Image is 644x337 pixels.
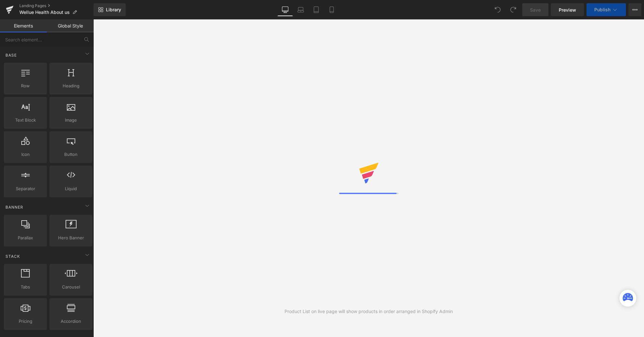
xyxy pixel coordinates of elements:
a: Laptop [293,3,308,16]
span: Carousel [51,284,90,290]
span: Image [51,117,90,124]
span: Pricing [6,318,45,325]
span: Hero Banner [51,234,90,241]
span: Text Block [6,117,45,124]
a: Mobile [324,3,339,16]
div: Product List on live page will show products in order arranged in Shopify Admin [285,308,453,315]
button: More [628,3,641,16]
span: Preview [559,6,576,13]
a: New Library [94,3,126,16]
a: Desktop [277,3,293,16]
span: Separator [6,185,45,192]
button: Undo [491,3,504,16]
span: Tabs [6,284,45,290]
span: Heading [51,82,90,89]
span: Base [5,52,17,58]
a: Tablet [308,3,324,16]
a: Preview [551,3,584,16]
span: Icon [6,151,45,158]
span: Library [106,7,121,13]
span: Wellue Health About us [19,10,70,15]
span: Banner [5,204,24,210]
span: Accordion [51,318,90,325]
span: Row [6,82,45,89]
span: Button [51,151,90,158]
span: Publish [594,7,610,12]
a: Global Style [47,19,94,32]
button: Redo [507,3,520,16]
span: Parallax [6,234,45,241]
a: Landing Pages [19,3,94,8]
span: Save [530,6,541,13]
span: Liquid [51,185,90,192]
span: Stack [5,253,21,259]
button: Publish [587,3,626,16]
